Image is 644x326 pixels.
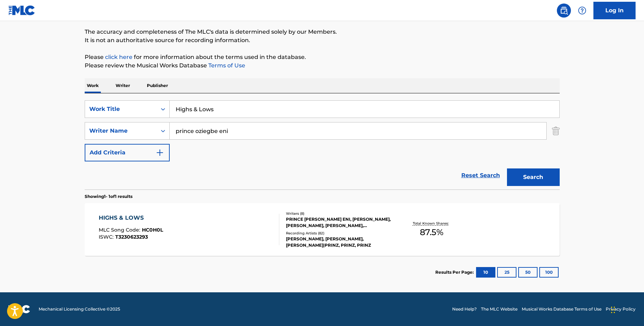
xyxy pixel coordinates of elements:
a: Reset Search [458,168,503,183]
div: PRINCE [PERSON_NAME] ENI, [PERSON_NAME], [PERSON_NAME], [PERSON_NAME], [PERSON_NAME] [PERSON_NAME... [286,216,392,229]
a: Public Search [557,4,571,18]
a: Terms of Use [207,62,245,69]
div: Writers ( 8 ) [286,211,392,216]
a: click here [105,54,132,60]
span: Mechanical Licensing Collective © 2025 [39,306,120,312]
div: Drag [611,299,615,320]
img: Delete Criterion [552,122,560,140]
span: HC0H0L [142,227,163,233]
img: search [560,6,568,15]
a: Log In [593,2,636,19]
div: HIGHS & LOWS [99,214,163,222]
img: MLC Logo [8,5,35,15]
img: help [578,6,586,15]
p: Total Known Shares: [413,221,450,226]
p: Publisher [145,78,170,93]
button: 100 [539,267,559,278]
div: Recording Artists ( 82 ) [286,231,392,236]
iframe: Chat Widget [609,292,644,326]
div: Help [575,4,589,18]
a: Need Help? [452,306,477,312]
p: Please for more information about the terms used in the database. [85,53,560,61]
form: Search Form [85,100,560,189]
p: Showing 1 - 1 of 1 results [85,193,132,200]
p: Writer [113,78,132,93]
p: Results Per Page: [435,269,475,275]
button: Search [507,168,560,186]
a: Privacy Policy [606,306,636,312]
span: T3230623293 [115,234,148,240]
p: Work [85,78,101,93]
p: It is not an authoritative source for recording information. [85,36,560,45]
div: Work Title [89,105,152,113]
a: The MLC Website [481,306,518,312]
button: Add Criteria [85,144,170,161]
img: 9d2ae6d4665cec9f34b9.svg [156,148,164,157]
p: Please review the Musical Works Database [85,61,560,70]
img: logo [8,305,30,313]
a: Musical Works Database Terms of Use [522,306,601,312]
button: 10 [476,267,495,278]
p: The accuracy and completeness of The MLC's data is determined solely by our Members. [85,28,560,36]
button: 50 [518,267,538,278]
a: HIGHS & LOWSMLC Song Code:HC0H0LISWC:T3230623293Writers (8)PRINCE [PERSON_NAME] ENI, [PERSON_NAME... [85,203,560,256]
span: 87.5 % [420,226,443,239]
button: 25 [497,267,516,278]
div: Writer Name [89,127,152,135]
span: ISWC : [99,234,115,240]
span: MLC Song Code : [99,227,142,233]
div: [PERSON_NAME], [PERSON_NAME], [PERSON_NAME]|PRINZ, PRINZ, PRINZ [286,236,392,248]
